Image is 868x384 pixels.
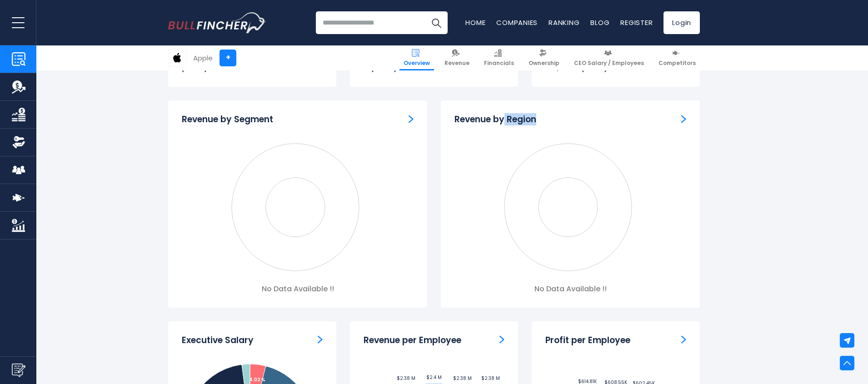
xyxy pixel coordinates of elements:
[570,45,648,70] a: CEO Salary / Employees
[364,335,461,346] h3: Revenue per Employee
[590,18,609,27] a: Blog
[681,114,686,124] a: Revenue by Region
[545,335,630,346] h3: Profit per Employee
[484,60,514,67] span: Financials
[399,45,434,70] a: Overview
[249,376,265,383] tspan: 4.02 %
[169,49,186,66] img: AAPL logo
[574,60,644,67] span: CEO Salary / Employees
[425,11,448,34] button: Search
[658,60,696,67] span: Competitors
[620,18,653,27] a: Register
[499,335,504,344] a: Revenue per Employee
[454,114,536,125] h3: Revenue by Region
[168,12,266,33] img: Bullfincher logo
[524,45,564,70] a: Ownership
[654,45,700,70] a: Competitors
[182,114,273,125] h3: Revenue by Segment
[549,18,579,27] a: Ranking
[404,60,430,67] span: Overview
[397,375,415,382] text: $2.38 M
[480,45,518,70] a: Financials
[481,375,500,382] text: $2.38 M
[681,335,686,344] a: Profit per Employee
[193,53,213,63] div: Apple
[454,284,686,294] div: No Data Available !!
[496,18,538,27] a: Companies
[663,11,700,34] a: Login
[168,12,266,33] a: Go to homepage
[182,335,254,346] h3: Executive Salary
[444,60,469,67] span: Revenue
[440,45,474,70] a: Revenue
[453,375,472,382] text: $2.38 M
[219,50,236,66] a: +
[182,284,414,294] div: No Data Available !!
[318,335,323,344] a: ceo-salary
[12,135,25,149] img: Ownership
[426,374,442,381] text: $2.4 M
[409,114,414,124] a: Revenue by Segment
[465,18,485,27] a: Home
[529,60,559,67] span: Ownership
